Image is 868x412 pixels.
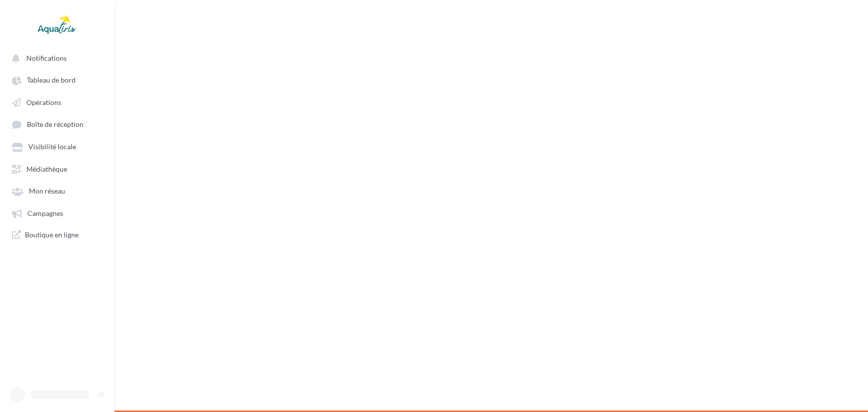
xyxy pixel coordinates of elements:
span: Campagnes [27,209,63,217]
span: Médiathèque [26,165,67,173]
a: Médiathèque [6,160,108,178]
a: Tableau de bord [6,71,108,89]
span: Opérations [26,98,61,106]
a: Campagnes [6,204,108,222]
a: Boîte de réception [6,115,108,133]
a: Opérations [6,93,108,111]
span: Visibilité locale [28,143,76,151]
span: Tableau de bord [27,76,76,85]
span: Mon réseau [29,187,65,196]
a: Visibilité locale [6,137,108,155]
button: Notifications [6,49,104,67]
a: Boutique en ligne [6,226,108,243]
a: Mon réseau [6,182,108,200]
span: Boîte de réception [27,120,84,129]
span: Notifications [26,54,67,62]
span: Boutique en ligne [25,230,79,239]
